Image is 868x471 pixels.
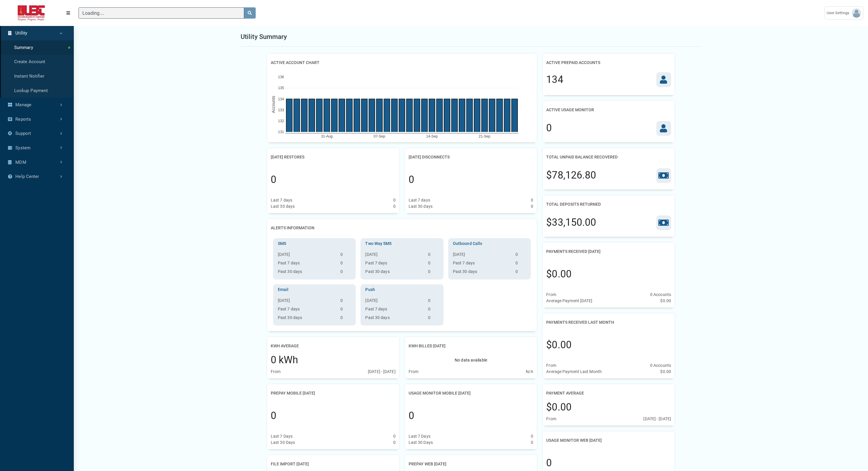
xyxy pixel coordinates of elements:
h2: Usage Monitor Web [DATE] [546,435,602,446]
td: 0 [426,315,441,323]
img: ALTSK Logo [5,5,58,21]
div: $0.00 [546,267,572,282]
div: $0.00 [546,338,572,352]
td: 0 [426,251,441,260]
div: 0 [393,197,396,203]
th: Past 7 days [275,306,338,315]
h2: Total Unpaid Balance Recovered [546,152,618,163]
th: [DATE] [363,251,425,260]
div: 0 [531,433,533,439]
h2: Active Usage Monitor [546,104,594,115]
h1: Utility Summary [241,32,287,42]
div: Average Payment [DATE] [546,298,592,304]
div: $33,150.00 [546,215,596,230]
td: 0 [338,260,353,269]
div: 0 [393,439,396,446]
span: User Settings [827,10,852,16]
h2: [DATE] Disconnects [409,152,450,163]
div: Average Payment Last Month [546,369,602,375]
th: Past 7 days [363,306,425,315]
div: From [546,416,556,422]
th: [DATE] [363,297,425,306]
div: 0 [393,433,396,439]
th: [DATE] [275,297,338,306]
th: Past 30 days [275,315,338,323]
div: From [409,369,418,375]
div: Last 30 Days [271,439,295,446]
div: Last 7 days [409,197,430,203]
div: Last 7 days [271,197,292,203]
div: 134 [546,72,563,87]
h2: [DATE] Restores [271,152,304,163]
td: 0 [338,315,353,323]
div: Last 30 days [271,203,295,210]
h3: Push [363,287,441,293]
td: 0 [513,251,528,260]
h2: Payment Average [546,388,584,399]
div: 0 [531,197,533,203]
h2: Active Prepaid Accounts [546,57,600,68]
div: 0 [531,439,533,446]
th: Past 7 days [275,260,338,269]
h2: Total Deposits Returned [546,199,601,210]
h2: File Import [DATE] [271,459,309,470]
th: Past 7 days [363,260,425,269]
div: 0 [271,408,276,423]
div: No data available [409,351,533,369]
th: [DATE] [275,251,338,260]
input: Search [79,7,244,19]
div: 0 Accounts [650,292,671,298]
h2: Usage Monitor Mobile [DATE] [409,388,471,399]
h3: Two Way SMS [363,241,441,247]
th: Past 30 days [275,269,338,277]
div: [DATE] - [DATE] [368,369,396,375]
div: 0 [271,172,276,187]
div: Last 30 Days [409,439,433,446]
th: Past 30 days [451,269,513,277]
div: [DATE] - [DATE] [643,416,671,422]
h2: Alerts Information [271,223,314,233]
h3: SMS [275,241,353,247]
div: From [546,292,556,298]
th: [DATE] [451,251,513,260]
h2: kWh Billed [DATE] [409,341,446,351]
div: From [271,369,280,375]
div: 0 [409,172,414,187]
div: From [546,362,556,369]
div: Last 30 days [409,203,433,210]
div: Last 7 Days [409,433,430,439]
h3: Email [275,287,353,293]
h3: Outbound Calls [451,241,528,247]
td: 0 [513,260,528,269]
h2: Active Account Chart [271,57,319,68]
div: 0 [546,121,552,135]
th: Past 30 days [363,269,425,277]
div: N/A [526,369,533,375]
td: 0 [338,297,353,306]
th: Past 30 days [363,315,425,323]
a: User Settings [825,6,863,20]
div: $0.00 [660,369,671,375]
h2: Payments Received Last Month [546,317,614,328]
td: 0 [338,251,353,260]
div: 0 [531,203,533,210]
td: 0 [338,269,353,277]
div: Last 7 Days [271,433,293,439]
td: 0 [426,269,441,277]
td: 0 [426,297,441,306]
td: 0 [426,260,441,269]
div: 0 kWh [271,353,298,367]
div: $0.00 [660,298,671,304]
h2: Payments Received [DATE] [546,246,601,257]
td: 0 [513,269,528,277]
div: $78,126.80 [546,168,596,183]
div: $0.00 [546,400,572,415]
div: 0 Accounts [650,362,671,369]
h2: kWh Average [271,341,299,351]
td: 0 [338,306,353,315]
td: 0 [426,306,441,315]
div: 0 [393,203,396,210]
h2: Prepay Mobile [DATE] [271,388,315,399]
button: search [244,7,256,19]
div: 0 [546,456,552,470]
